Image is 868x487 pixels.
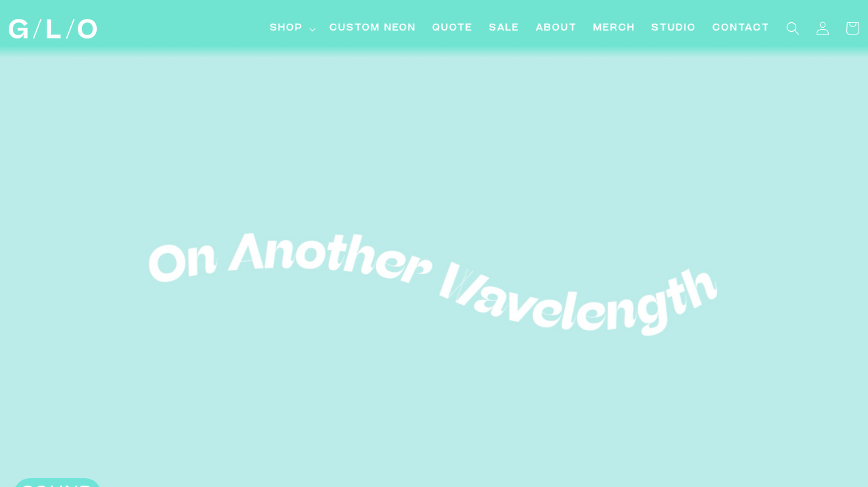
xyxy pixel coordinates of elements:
[262,14,321,44] summary: Shop
[712,22,770,36] span: Contact
[652,22,696,36] span: Studio
[536,22,577,36] span: About
[432,22,473,36] span: Quote
[3,14,101,44] a: GLO Studio
[481,14,528,44] a: SALE
[329,22,416,36] span: Custom Neon
[643,14,704,44] a: Studio
[270,22,303,36] span: Shop
[778,14,808,43] summary: Search
[321,14,424,44] a: Custom Neon
[593,22,635,36] span: Merch
[9,19,97,39] img: GLO Studio
[528,14,585,44] a: About
[585,14,643,44] a: Merch
[704,14,778,44] a: Contact
[489,22,520,36] span: SALE
[424,14,481,44] a: Quote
